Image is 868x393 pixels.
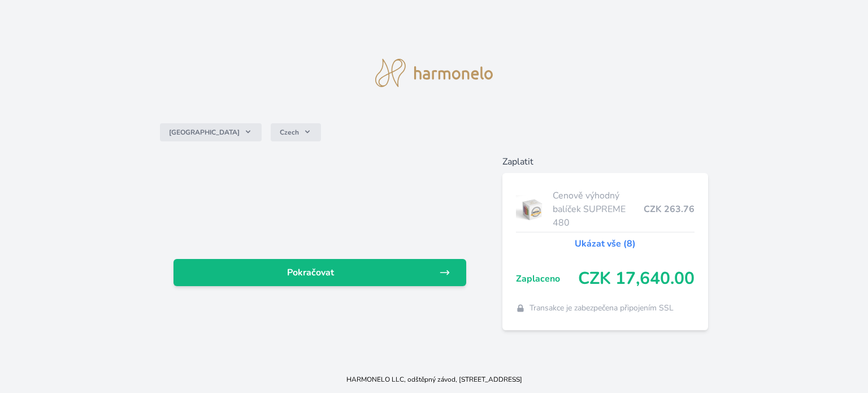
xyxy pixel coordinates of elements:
img: logo.svg [375,59,493,87]
a: Ukázat vše (8) [575,237,636,251]
span: Cenově výhodný balíček SUPREME 480 [553,189,644,230]
img: supreme.jpg [516,195,548,223]
span: [GEOGRAPHIC_DATA] [169,128,240,137]
a: Pokračovat [173,259,466,286]
span: CZK 263.76 [644,202,695,216]
span: Czech [280,128,299,137]
span: Pokračovat [183,266,439,279]
button: [GEOGRAPHIC_DATA] [160,123,262,141]
span: CZK 17,640.00 [578,269,695,289]
span: Zaplaceno [516,272,578,286]
span: Transakce je zabezpečena připojením SSL [530,303,674,314]
button: Czech [271,123,321,141]
h6: Zaplatit [502,155,708,169]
